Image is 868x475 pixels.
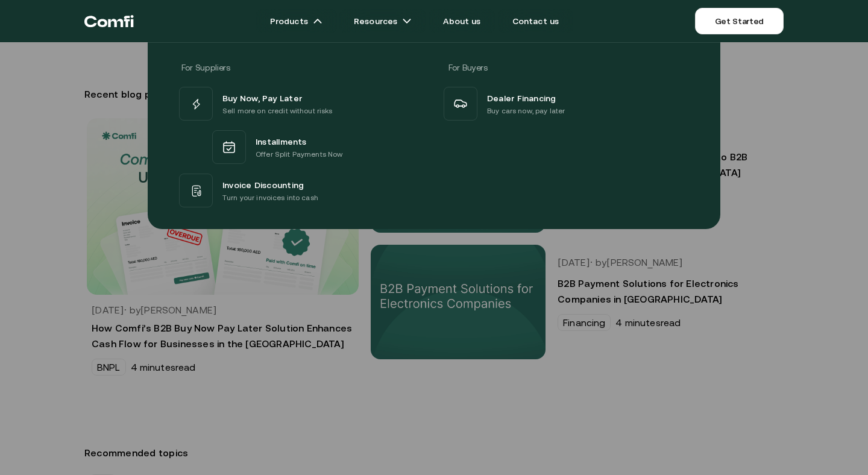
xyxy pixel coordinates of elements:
[429,9,495,33] a: About us
[448,63,488,72] span: For Buyers
[222,90,302,105] span: Buy Now, Pay Later
[256,9,337,33] a: Productsarrow icons
[498,9,574,33] a: Contact us
[402,16,412,26] img: arrow icons
[177,123,427,171] a: InstallmentsOffer Split Payments Now
[177,171,427,210] a: Invoice DiscountingTurn your invoices into cash
[222,105,333,117] p: Sell more on credit without risks
[222,192,318,204] p: Turn your invoices into cash
[84,3,134,39] a: Return to the top of the Comfi home page
[441,84,691,123] a: Dealer FinancingBuy cars now, pay later
[256,134,307,148] span: Installments
[487,90,556,105] span: Dealer Financing
[487,105,565,117] p: Buy cars now, pay later
[313,16,322,26] img: arrow icons
[177,84,427,123] a: Buy Now, Pay LaterSell more on credit without risks
[695,8,784,34] a: Get Started
[256,148,342,160] p: Offer Split Payments Now
[339,9,426,33] a: Resourcesarrow icons
[222,177,304,192] span: Invoice Discounting
[181,63,230,72] span: For Suppliers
